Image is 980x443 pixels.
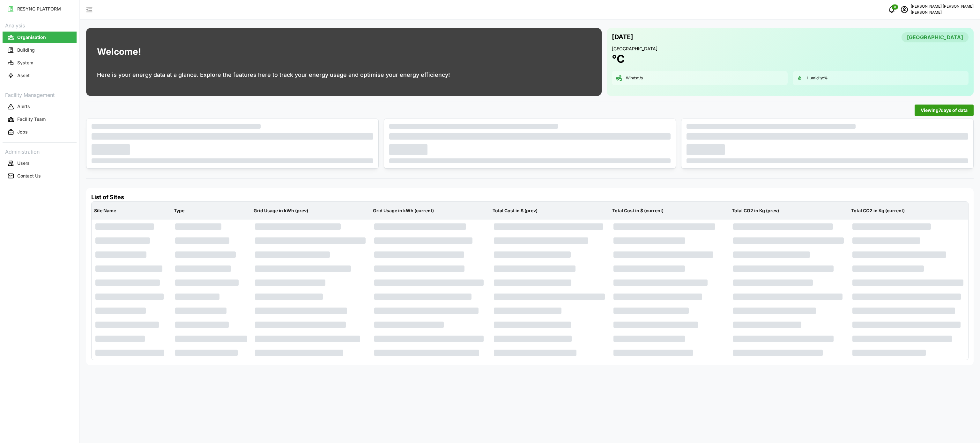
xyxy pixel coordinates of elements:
[807,76,828,81] p: Humidity: %
[907,33,963,42] span: [GEOGRAPHIC_DATA]
[626,76,643,81] p: Wind: m/s
[17,60,33,66] p: System
[915,105,974,116] button: Viewing7days of data
[17,47,35,53] p: Building
[850,202,967,219] p: Total CO2 in Kg (current)
[17,173,41,179] p: Contact Us
[491,202,608,219] p: Total Cost in $ (prev)
[3,32,77,43] button: Organisation
[612,46,969,52] p: [GEOGRAPHIC_DATA]
[3,113,77,126] a: Facility Team
[3,126,77,139] a: Jobs
[3,90,77,99] p: Facility Management
[372,202,489,219] p: Grid Usage in kWh (current)
[173,202,250,219] p: Type
[898,3,911,16] button: schedule
[17,6,61,12] p: RESYNC PLATFORM
[17,116,46,122] p: Facility Team
[91,193,969,201] h4: List of Sites
[3,147,77,156] p: Administration
[252,202,369,219] p: Grid Usage in kWh (prev)
[3,44,77,56] button: Building
[921,105,968,116] span: Viewing 7 days of data
[3,70,77,81] button: Asset
[731,202,848,219] p: Total CO2 in Kg (prev)
[17,160,30,166] p: Users
[17,129,28,135] p: Jobs
[3,100,77,113] a: Alerts
[3,170,77,182] a: Contact Us
[97,45,141,59] h1: Welcome!
[3,20,77,30] p: Analysis
[17,34,46,40] p: Organisation
[3,57,77,69] button: System
[3,157,77,170] a: Users
[3,127,77,138] button: Jobs
[3,3,77,15] button: RESYNC PLATFORM
[17,103,30,110] p: Alerts
[894,5,896,9] span: 0
[3,69,77,82] a: Asset
[3,114,77,125] button: Facility Team
[3,170,77,182] button: Contact Us
[97,70,450,79] p: Here is your energy data at a glance. Explore the features here to track your energy usage and op...
[3,101,77,113] button: Alerts
[3,56,77,69] a: System
[93,202,170,219] p: Site Name
[3,31,77,44] a: Organisation
[17,72,30,79] p: Asset
[911,4,974,10] p: [PERSON_NAME] [PERSON_NAME]
[612,52,625,66] h1: °C
[611,202,728,219] p: Total Cost in $ (current)
[3,44,77,56] a: Building
[911,10,974,16] p: [PERSON_NAME]
[3,157,77,169] button: Users
[612,32,633,42] p: [DATE]
[885,3,898,16] button: notifications
[3,3,77,15] a: RESYNC PLATFORM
